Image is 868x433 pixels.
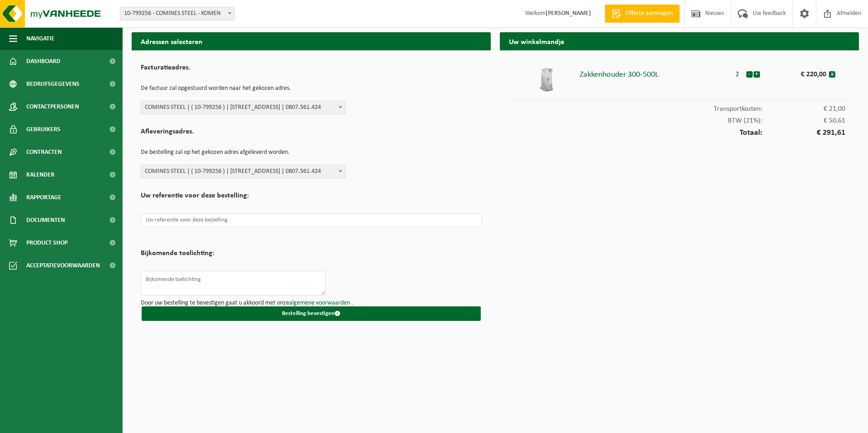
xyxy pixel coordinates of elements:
[762,117,845,124] span: € 50,61
[762,105,845,113] span: € 21,00
[141,250,214,262] h2: Bijkomende toelichting:
[26,163,54,186] span: Kalender
[509,101,850,113] div: Transportkosten:
[546,10,591,17] strong: [PERSON_NAME]
[26,254,100,277] span: Acceptatievoorwaarden
[141,128,482,140] h2: Afleveringsadres.
[533,66,560,93] img: 01-001012
[26,95,79,118] span: Contactpersonen
[829,71,835,78] button: x
[729,66,746,78] div: 2
[500,32,859,50] h2: Uw winkelmandje
[142,306,481,321] button: Bestelling bevestigen
[26,186,61,209] span: Rapportage
[141,165,345,178] span: COMINES STEEL | ( 10-799256 ) | LINTEWEVERSSTRAAT 3, 7780 KOMEN | 0807.561.424
[141,165,345,178] span: COMINES STEEL | ( 10-799256 ) | LINTEWEVERSSTRAAT 3, 7780 KOMEN | 0807.561.424
[26,50,60,73] span: Dashboard
[26,118,60,141] span: Gebruikers
[26,209,65,231] span: Documenten
[141,192,482,204] h2: Uw referentie voor deze bestelling:
[26,141,62,163] span: Contracten
[141,300,482,306] p: Door uw bestelling te bevestigen gaat u akkoord met onze
[141,101,345,114] span: COMINES STEEL | ( 10-799256 ) | LINTEWEVERSSTRAAT 3, 7780 KOMEN | 0807.561.424
[26,231,68,254] span: Product Shop
[141,213,482,227] input: Uw referentie voor deze bestelling
[141,64,482,76] h2: Facturatieadres.
[141,81,482,96] p: De factuur zal opgestuurd worden naar het gekozen adres.
[26,27,54,50] span: Navigatie
[132,32,491,50] h2: Adressen selecteren
[509,113,850,124] div: BTW (21%):
[605,5,680,23] a: Offerte aanvragen
[623,9,675,18] span: Offerte aanvragen
[289,300,353,306] a: algemene voorwaarden .
[762,129,845,137] span: € 291,61
[26,73,79,95] span: Bedrijfsgegevens
[509,124,850,137] div: Totaal:
[754,71,760,78] button: +
[141,101,345,114] span: COMINES STEEL | ( 10-799256 ) | LINTEWEVERSSTRAAT 3, 7780 KOMEN | 0807.561.424
[120,7,235,20] span: 10-799256 - COMINES STEEL - KOMEN
[746,71,753,78] button: -
[580,66,729,79] div: Zakkenhouder 300-500L
[141,145,482,160] p: De bestelling zal op het gekozen adres afgeleverd worden.
[120,7,234,20] span: 10-799256 - COMINES STEEL - KOMEN
[779,66,829,78] div: € 220,00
